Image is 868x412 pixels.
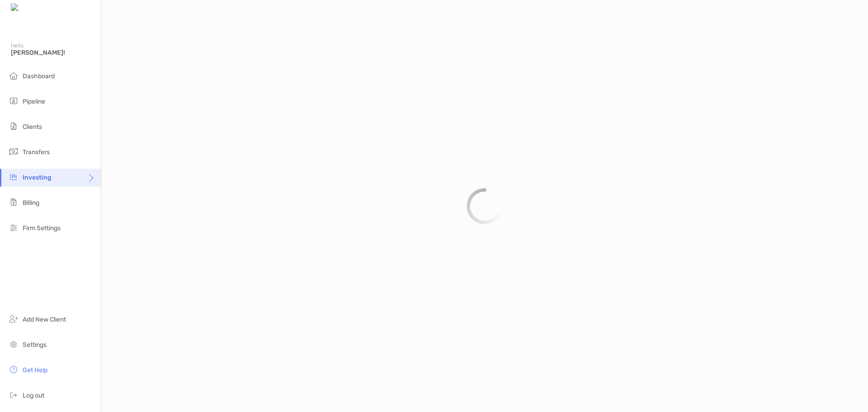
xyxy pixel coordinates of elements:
[23,72,55,80] span: Dashboard
[8,95,19,106] img: pipeline icon
[8,70,19,81] img: dashboard icon
[8,222,19,233] img: firm-settings icon
[8,313,19,324] img: add_new_client icon
[8,146,19,157] img: transfers icon
[23,98,45,105] span: Pipeline
[23,366,47,374] span: Get Help
[23,392,44,399] span: Log out
[23,123,42,131] span: Clients
[8,389,19,400] img: logout icon
[23,174,52,181] span: Investing
[23,199,39,207] span: Billing
[23,148,50,156] span: Transfers
[8,121,19,132] img: clients icon
[11,4,49,12] img: Zoe Logo
[8,197,19,208] img: billing icon
[11,49,95,57] span: [PERSON_NAME]!
[8,364,19,375] img: get-help icon
[8,171,19,182] img: investing icon
[23,316,66,323] span: Add New Client
[23,341,47,349] span: Settings
[8,339,19,350] img: settings icon
[23,224,61,232] span: Firm Settings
